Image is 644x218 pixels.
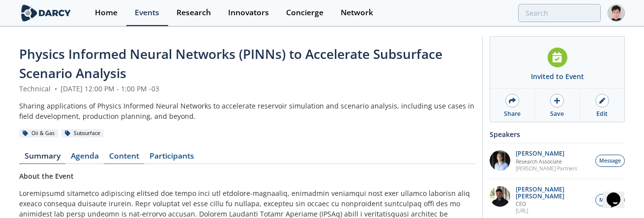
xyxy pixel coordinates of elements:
strong: About the Event [19,171,74,181]
span: Message [599,196,621,204]
div: Events [135,9,159,17]
iframe: chat widget [603,179,634,208]
p: CEO [516,200,590,207]
a: Summary [19,152,65,164]
button: Message [595,194,625,206]
div: Concierge [286,9,323,17]
p: [PERSON_NAME] [PERSON_NAME] [516,186,590,200]
div: Innovators [228,9,269,17]
span: Message [599,157,621,165]
p: [PERSON_NAME] Partners [516,165,577,172]
a: Agenda [65,152,104,164]
img: logo-wide.svg [19,4,73,22]
div: Speakers [490,126,625,143]
div: Home [95,9,117,17]
img: 20112e9a-1f67-404a-878c-a26f1c79f5da [490,186,510,207]
span: • [53,84,59,93]
div: Invited to Event [531,71,584,82]
a: Edit [580,89,624,122]
input: Advanced Search [518,4,601,22]
a: Content [104,152,144,164]
a: Participants [144,152,199,164]
p: Research Associate [516,158,577,165]
div: Share [504,109,521,118]
button: Message [595,155,625,167]
div: Oil & Gas [19,129,58,138]
div: Edit [596,109,608,118]
div: Subsurface [61,129,104,138]
p: [URL] [516,207,590,214]
p: [PERSON_NAME] [516,150,577,157]
span: Physics Informed Neural Networks (PINNs) to Accelerate Subsurface Scenario Analysis [19,45,442,82]
div: Research [176,9,211,17]
div: Sharing applications of Physics Informed Neural Networks to accelerate reservoir simulation and s... [19,101,475,121]
div: Technical [DATE] 12:00 PM - 1:00 PM -03 [19,83,475,94]
img: Profile [608,4,625,22]
div: Save [550,109,564,118]
div: Network [341,9,373,17]
img: 1EXUV5ipS3aUf9wnAL7U [490,150,510,171]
